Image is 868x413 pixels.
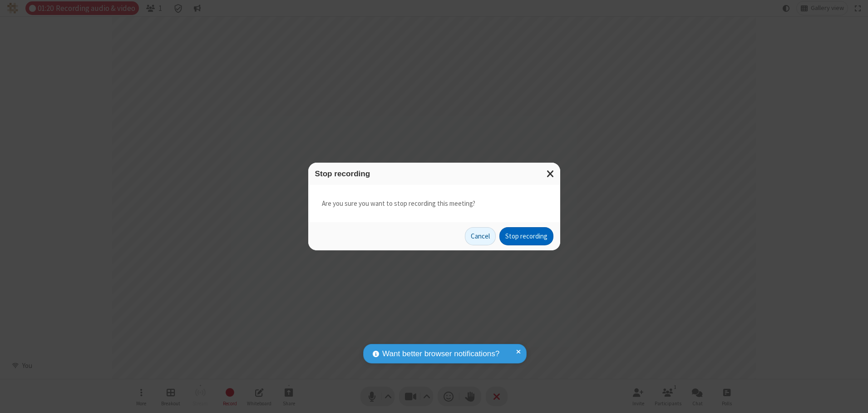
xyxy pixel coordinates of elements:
h3: Stop recording [315,169,553,178]
span: Want better browser notifications? [382,348,499,360]
div: Are you sure you want to stop recording this meeting? [308,185,560,223]
button: Cancel [465,227,496,245]
button: Close modal [541,163,560,185]
button: Stop recording [499,227,553,245]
